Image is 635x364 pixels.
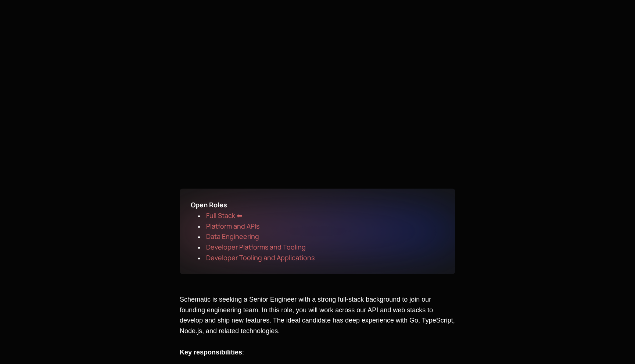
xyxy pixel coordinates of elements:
[206,223,259,230] a: Platform and APIs
[206,232,259,241] span: Data Engineering
[180,349,242,356] span: Key responsibilities
[242,349,244,356] span: :
[206,243,306,251] span: Developer Platforms and Tooling
[206,222,259,230] span: Platform and APIs
[206,255,315,261] a: Developer Tooling and Applications
[191,200,227,209] span: Open Roles
[206,234,259,240] a: Data Engineering
[206,211,242,220] span: Full Stack ⬅
[206,213,242,219] a: Full Stack ⬅
[206,253,315,262] span: Developer Tooling and Applications
[180,296,457,335] span: Schematic is seeking a Senior Engineer with a strong full-stack background to join our founding e...
[206,244,306,251] a: Developer Platforms and Tooling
